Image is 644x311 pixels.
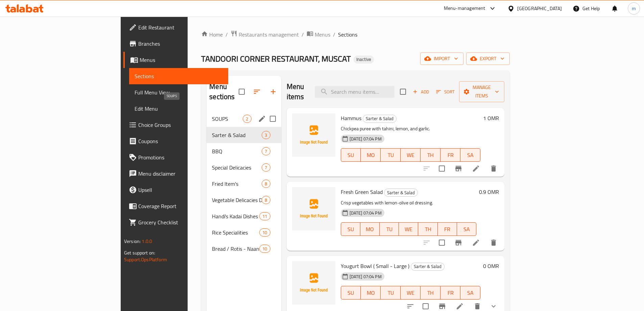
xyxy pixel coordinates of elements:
[260,246,270,252] span: 10
[354,55,374,64] div: Inactive
[384,188,418,197] div: Sarter & Salad
[341,199,477,207] p: Crisp vegetables with lemon-olive oil dressing.
[123,198,228,214] a: Coverage Report
[212,115,243,123] span: SOUPS
[435,236,449,250] span: Select to update
[434,87,456,97] button: Sort
[490,302,498,310] svg: Show Choices
[315,86,395,98] input: search
[231,30,299,39] a: Restaurants management
[212,212,259,220] span: Handi's Kadai Dishes
[207,241,281,257] div: Bread / Rotis - Naan10
[517,5,562,12] div: [GEOGRAPHIC_DATA]
[421,286,440,299] button: TH
[361,286,381,299] button: MO
[341,261,409,271] span: Yougurt Bowl ( Small - Large )
[262,147,270,155] div: items
[420,52,463,65] button: import
[435,161,449,176] span: Select to update
[440,148,460,162] button: FR
[201,30,510,39] nav: breadcrumb
[292,187,335,230] img: Fresh Green Salad
[363,115,397,123] div: Sarter & Salad
[363,288,378,298] span: MO
[421,148,440,162] button: TH
[483,113,499,123] h6: 1 OMR
[259,245,270,253] div: items
[382,224,396,234] span: TU
[444,4,485,13] div: Menu-management
[456,302,464,310] a: Edit menu item
[381,286,401,299] button: TU
[129,101,228,117] a: Edit Menu
[341,222,360,236] button: SU
[142,237,152,246] span: 1.0.0
[207,108,281,260] nav: Menu sections
[207,176,281,192] div: Fried Item's8
[260,213,270,220] span: 11
[207,111,281,127] div: SOUPS2edit
[212,180,262,188] div: Fried Item's
[401,148,421,162] button: WE
[262,131,270,139] div: items
[124,248,155,257] span: Get support on:
[135,88,223,96] span: Full Menu View
[123,52,228,68] a: Menus
[485,235,502,251] button: delete
[421,224,435,234] span: TH
[411,263,445,271] div: Sarter & Salad
[262,197,270,203] span: 8
[123,214,228,230] a: Grocery Checklist
[138,121,223,129] span: Choice Groups
[212,147,262,155] div: BBQ
[207,224,281,241] div: Rice Specialities10
[212,245,259,253] span: Bread / Rotis - Naan
[479,187,499,197] h6: 0.9 OMR
[347,210,384,216] span: [DATE] 07:04 PM
[265,84,281,100] button: Add section
[257,114,267,124] button: edit
[123,149,228,165] a: Promotions
[307,30,330,39] a: Menus
[485,160,502,177] button: delete
[124,255,167,264] a: Support.OpsPlatform
[460,148,480,162] button: SA
[123,117,228,133] a: Choice Groups
[138,23,223,31] span: Edit Restaurant
[138,40,223,48] span: Branches
[463,288,478,298] span: SA
[212,196,262,204] span: Vegetable Delicacies Dishes
[292,261,335,305] img: Yougurt Bowl ( Small - Large )
[212,163,262,172] span: Special Delicacies
[302,30,304,39] li: /
[262,181,270,187] span: 8
[464,83,499,100] span: Manage items
[259,228,270,237] div: items
[315,30,330,39] span: Menus
[412,88,430,96] span: Add
[341,148,361,162] button: SU
[396,85,410,99] span: Select section
[426,54,458,63] span: import
[123,36,228,52] a: Branches
[138,170,223,178] span: Menu disclaimer
[129,84,228,101] a: Full Menu View
[450,160,467,177] button: Branch-specific-item
[472,54,504,63] span: export
[341,113,361,123] span: Hammus
[243,116,251,122] span: 2
[207,208,281,224] div: Handi's Kadai Dishes11
[243,115,251,123] div: items
[138,186,223,194] span: Upsell
[135,72,223,80] span: Sections
[239,30,299,39] span: Restaurants management
[402,224,415,234] span: WE
[212,131,262,139] span: Sarter & Salad
[457,222,476,236] button: SA
[262,180,270,188] div: items
[341,187,383,197] span: Fresh Green Salad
